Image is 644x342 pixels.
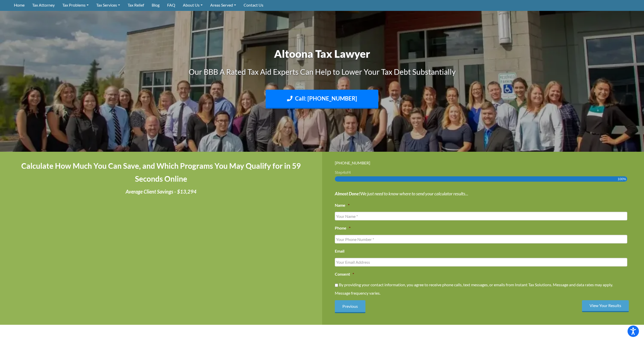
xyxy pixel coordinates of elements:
label: Name [335,203,349,208]
h4: Calculate How Much You Can Save, and Which Programs You May Qualify for in 59 Seconds Online [13,159,309,185]
input: Your Phone Number * [335,235,628,243]
a: Call: [PHONE_NUMBER] [266,90,378,109]
span: 100% [618,176,626,182]
h1: Altoona Tax Lawyer [182,46,463,61]
label: Consent [335,272,354,277]
i: Average Client Savings - $13,294 [126,188,197,195]
input: Your Email Address [335,258,628,267]
label: Phone [335,225,350,231]
input: Previous [335,300,365,313]
input: Your Name * [335,212,628,220]
span: 4 [343,170,345,175]
strong: Almost Done! [335,191,360,196]
span: 4 [348,170,351,175]
label: Email [335,249,344,254]
h3: Our BBB A Rated Tax Aid Experts Can Help to Lower Your Tax Debt Substantially [182,66,463,77]
i: We just need to know where to send your calculator results... [335,191,468,196]
h3: Step of [335,170,632,174]
input: View Your Results [582,300,629,312]
div: [PHONE_NUMBER] [335,159,632,166]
